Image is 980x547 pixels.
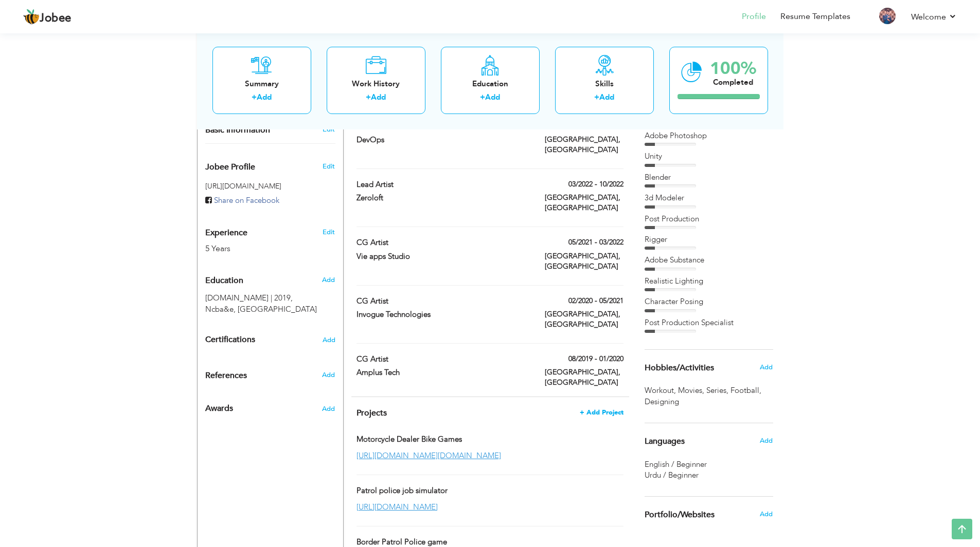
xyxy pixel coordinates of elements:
[645,255,773,266] div: Adobe Substance
[702,385,704,395] span: ,
[205,243,311,255] div: 5 Years
[357,367,529,378] label: Amplus Tech
[198,152,343,177] div: Enhance your career by creating a custom URL for your Jobee public profile.
[545,135,623,155] label: [GEOGRAPHIC_DATA], [GEOGRAPHIC_DATA]
[545,193,623,213] label: [GEOGRAPHIC_DATA], [GEOGRAPHIC_DATA]
[710,77,756,87] div: Completed
[205,334,255,345] span: Certifications
[322,370,335,380] span: Add
[645,234,773,245] div: Rigger
[357,354,529,365] label: CG Artist
[637,497,781,533] div: Share your links of online work
[706,385,730,396] span: Series
[205,404,233,413] span: Awards
[357,179,529,190] label: Lead Artist
[760,436,773,445] span: Add
[760,363,773,372] span: Add
[323,162,335,171] span: Edit
[485,92,500,102] a: Add
[645,214,773,224] div: Post Production
[580,409,623,416] span: + Add Project
[742,11,766,23] a: Profile
[357,309,529,320] label: Invogue Technologies
[911,11,957,23] a: Welcome
[449,78,531,89] div: Education
[760,510,773,519] span: Add
[545,251,623,272] label: [GEOGRAPHIC_DATA], [GEOGRAPHIC_DATA]
[357,408,623,418] h4: This helps to highlight the project, tools and skills you have worked on.
[480,92,485,103] label: +
[563,78,646,89] div: Skills
[726,385,728,395] span: ,
[322,275,335,285] span: Add
[645,397,681,407] span: Designing
[205,371,247,381] span: References
[322,404,335,413] span: Add
[730,385,763,396] span: Football
[205,182,335,190] h5: [URL][DOMAIN_NAME]
[198,370,343,386] div: Add the reference.
[780,11,850,23] a: Resume Templates
[205,304,317,314] span: Ncba&e, [GEOGRAPHIC_DATA]
[357,193,529,203] label: Zeroloft
[357,237,529,248] label: CG Artist
[645,470,699,480] span: Urdu / Beginner
[879,8,896,24] img: Profile Img
[645,151,773,162] div: Unity
[357,135,529,145] label: DevOps
[257,92,272,102] a: Add
[645,385,678,396] span: Workout
[205,293,293,303] span: B.com, Ncba&e, 2019
[205,270,335,315] div: Add your educational degree.
[357,296,529,307] label: CG Artist
[323,228,335,237] a: Edit
[357,434,529,445] label: Motorcycle Dealer Bike Games
[645,437,685,446] span: Languages
[645,511,715,520] span: Portfolio/Websites
[357,407,387,419] span: Projects
[645,276,773,287] div: Realistic Lighting
[545,367,623,388] label: [GEOGRAPHIC_DATA], [GEOGRAPHIC_DATA]
[645,172,773,183] div: Blender
[252,92,257,103] label: +
[645,317,773,328] div: Post Production Specialist
[323,125,335,134] a: Edit
[678,385,706,396] span: Movies
[568,179,623,190] label: 03/2022 - 10/2022
[594,92,599,103] label: +
[221,78,303,89] div: Summary
[23,9,72,25] a: Jobee
[214,195,279,205] span: Share on Facebook
[568,354,623,364] label: 08/2019 - 01/2020
[23,9,40,25] img: jobee.io
[357,251,529,262] label: Vie apps Studio
[357,485,529,496] label: Patrol police job simulator
[198,293,343,315] div: B.com, 2019
[568,296,623,306] label: 02/2020 - 05/2021
[599,92,614,102] a: Add
[645,296,773,307] div: Character Posing
[205,229,247,238] span: Experience
[205,126,270,135] span: Basic Information
[645,130,773,141] div: Adobe Photoshop
[40,13,72,24] span: Jobee
[645,459,707,469] span: English / Beginner
[759,385,761,395] span: ,
[357,450,501,461] a: [URL][DOMAIN_NAME][DOMAIN_NAME]
[205,163,255,172] span: Jobee Profile
[371,92,386,102] a: Add
[545,309,623,330] label: [GEOGRAPHIC_DATA], [GEOGRAPHIC_DATA]
[645,423,773,481] div: Show your familiar languages.
[645,193,773,203] div: 3d Modeler
[366,92,371,103] label: +
[323,336,335,344] span: Add the certifications you’ve earned.
[357,502,438,512] a: [URL][DOMAIN_NAME]
[637,350,781,386] div: Share some of your professional and personal interests.
[205,276,243,286] span: Education
[335,78,417,89] div: Work History
[645,364,714,373] span: Hobbies/Activities
[198,394,343,419] div: Add the awards you’ve earned.
[710,60,756,77] div: 100%
[674,385,676,395] span: ,
[568,237,623,248] label: 05/2021 - 03/2022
